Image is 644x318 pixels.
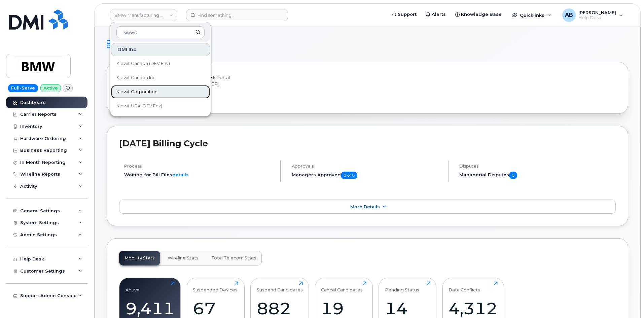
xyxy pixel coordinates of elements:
a: Kiewit Canada Inc [111,71,210,84]
div: DMI Inc [111,43,210,56]
li: Waiting for Bill Files [124,172,275,178]
span: Kiewit Canada (DEV Env) [116,60,170,67]
a: Kiewit Corporation [111,85,210,99]
a: Kiewit Canada (DEV Env) [111,57,210,70]
span: More Details [350,204,380,209]
div: Pending Status [385,281,419,292]
input: Search [116,26,205,38]
div: Active [126,281,140,292]
iframe: Messenger Launcher [615,289,639,313]
a: details [172,172,189,177]
span: Wireline Stats [168,255,199,261]
div: Welcome to the BMW Mobile Support Desk Portal If you need assistance, call [PHONE_NUMBER]. [119,74,616,101]
div: Cancel Candidates [321,281,363,292]
span: Total Telecom Stats [211,255,256,261]
span: Kiewit USA (DEV Env) [116,103,162,109]
div: Suspended Devices [193,281,238,292]
h4: Process [124,164,275,169]
h4: Disputes [459,164,616,169]
span: Kiewit Corporation [116,89,157,95]
div: Suspend Candidates [257,281,303,292]
span: 0 [509,172,517,179]
h5: Managerial Disputes [459,172,616,179]
h4: Approvals [292,164,442,169]
span: Kiewit Canada Inc [116,74,155,81]
span: 0 of 0 [341,172,357,179]
h5: Managers Approved [292,172,442,179]
a: Kiewit USA (DEV Env) [111,99,210,113]
h2: [DATE] Billing Cycle [119,138,616,148]
div: Data Conflicts [449,281,480,292]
